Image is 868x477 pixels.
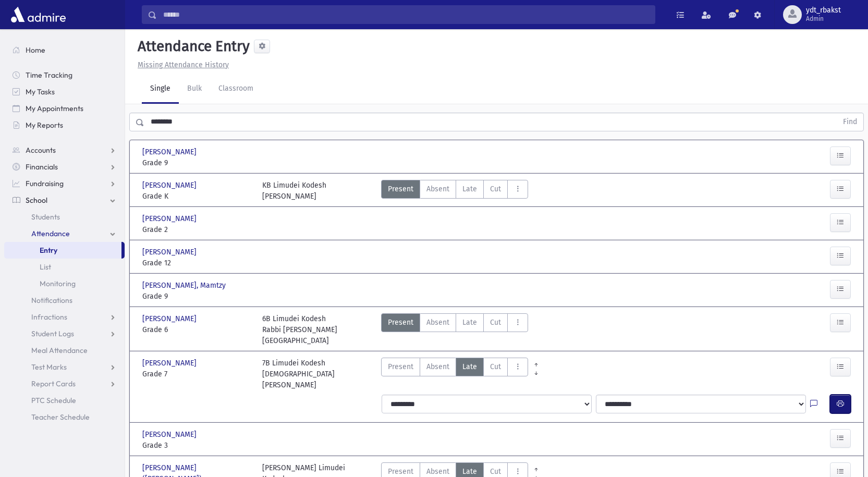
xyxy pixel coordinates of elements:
[4,192,125,209] a: School
[4,375,125,392] a: Report Cards
[142,146,199,157] span: [PERSON_NAME]
[4,117,125,133] a: My Reports
[490,361,501,372] span: Cut
[142,258,252,268] span: Grade 12
[388,466,413,477] span: Present
[4,275,125,292] a: Monitoring
[31,329,74,338] span: Student Logs
[142,157,252,168] span: Grade 9
[262,313,372,346] div: 6B Limudei Kodesh Rabbi [PERSON_NAME][GEOGRAPHIC_DATA]
[26,195,47,205] span: School
[462,466,477,477] span: Late
[142,213,199,224] span: [PERSON_NAME]
[26,70,72,80] span: Time Tracking
[4,158,125,175] a: Financials
[4,309,125,325] a: Infractions
[26,162,58,172] span: Financials
[26,179,64,188] span: Fundraising
[4,67,125,83] a: Time Tracking
[262,358,372,390] div: 7B Limudei Kodesh [DEMOGRAPHIC_DATA][PERSON_NAME]
[142,247,199,258] span: [PERSON_NAME]
[31,229,70,238] span: Attendance
[26,104,83,113] span: My Appointments
[142,358,199,369] span: [PERSON_NAME]
[157,5,655,24] input: Search
[179,75,210,104] a: Bulk
[142,75,179,104] a: Single
[806,15,841,23] span: Admin
[138,60,229,69] u: Missing Attendance History
[26,87,55,96] span: My Tasks
[490,184,501,194] span: Cut
[31,296,72,305] span: Notifications
[426,361,449,372] span: Absent
[4,359,125,375] a: Test Marks
[262,180,326,202] div: KB Limudei Kodesh [PERSON_NAME]
[806,6,841,15] span: ydt_rbakst
[4,242,121,259] a: Entry
[26,45,45,55] span: Home
[31,379,76,388] span: Report Cards
[31,312,67,322] span: Infractions
[142,313,199,324] span: [PERSON_NAME]
[462,184,477,194] span: Late
[142,280,228,291] span: [PERSON_NAME], Mamtzy
[4,42,125,58] a: Home
[4,83,125,100] a: My Tasks
[133,38,250,55] h5: Attendance Entry
[26,120,63,130] span: My Reports
[142,291,252,302] span: Grade 9
[381,358,528,390] div: AttTypes
[4,175,125,192] a: Fundraising
[381,313,528,346] div: AttTypes
[4,100,125,117] a: My Appointments
[142,429,199,440] span: [PERSON_NAME]
[388,317,413,328] span: Present
[4,209,125,225] a: Students
[4,142,125,158] a: Accounts
[142,224,252,235] span: Grade 2
[8,4,68,25] img: AdmirePro
[40,279,76,288] span: Monitoring
[381,180,528,202] div: AttTypes
[4,409,125,425] a: Teacher Schedule
[210,75,262,104] a: Classroom
[26,145,56,155] span: Accounts
[4,342,125,359] a: Meal Attendance
[4,392,125,409] a: PTC Schedule
[31,396,76,405] span: PTC Schedule
[426,466,449,477] span: Absent
[31,346,88,355] span: Meal Attendance
[426,184,449,194] span: Absent
[426,317,449,328] span: Absent
[388,361,413,372] span: Present
[388,184,413,194] span: Present
[40,262,51,272] span: List
[837,113,863,131] button: Find
[40,246,57,255] span: Entry
[4,259,125,275] a: List
[31,362,67,372] span: Test Marks
[133,60,229,69] a: Missing Attendance History
[4,292,125,309] a: Notifications
[142,191,252,202] span: Grade K
[4,325,125,342] a: Student Logs
[490,317,501,328] span: Cut
[31,212,60,222] span: Students
[142,369,252,380] span: Grade 7
[142,324,252,335] span: Grade 6
[142,180,199,191] span: [PERSON_NAME]
[31,412,90,422] span: Teacher Schedule
[462,361,477,372] span: Late
[142,440,252,451] span: Grade 3
[462,317,477,328] span: Late
[4,225,125,242] a: Attendance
